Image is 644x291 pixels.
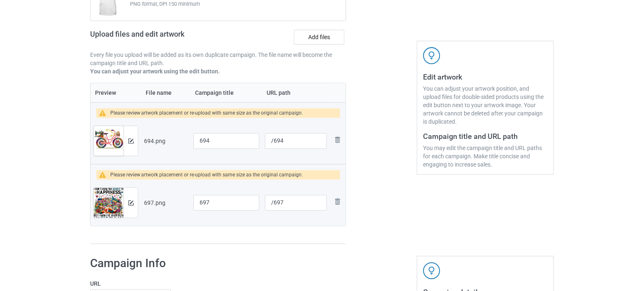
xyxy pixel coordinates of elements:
h3: Edit artwork [423,72,548,82]
div: Please review artwork placement or re-upload with same size as the original campaign. [110,108,303,118]
img: svg+xml;base64,PD94bWwgdmVyc2lvbj0iMS4wIiBlbmNvZGluZz0iVVRGLTgiPz4KPHN2ZyB3aWR0aD0iMTRweCIgaGVpZ2... [128,138,134,144]
div: You can adjust your artwork position, and upload files for double-sided products using the edit b... [423,84,548,126]
div: You may edit the campaign title and URL paths for each campaign. Make title concise and engaging ... [423,144,548,169]
img: svg+xml;base64,PD94bWwgdmVyc2lvbj0iMS4wIiBlbmNvZGluZz0iVVRGLTgiPz4KPHN2ZyB3aWR0aD0iNDJweCIgaGVpZ2... [423,262,440,279]
img: original.png [94,188,123,223]
img: warning [99,172,110,178]
th: Preview [91,83,141,102]
img: original.png [94,126,123,162]
img: svg+xml;base64,PD94bWwgdmVyc2lvbj0iMS4wIiBlbmNvZGluZz0iVVRGLTgiPz4KPHN2ZyB3aWR0aD0iNDJweCIgaGVpZ2... [423,47,440,64]
img: svg+xml;base64,PD94bWwgdmVyc2lvbj0iMS4wIiBlbmNvZGluZz0iVVRGLTgiPz4KPHN2ZyB3aWR0aD0iMjhweCIgaGVpZ2... [332,197,342,207]
h2: Upload files and edit artwork [90,30,244,45]
img: svg+xml;base64,PD94bWwgdmVyc2lvbj0iMS4wIiBlbmNvZGluZz0iVVRGLTgiPz4KPHN2ZyB3aWR0aD0iMjhweCIgaGVpZ2... [332,135,342,145]
p: Every file you upload will be added as its own duplicate campaign. The file name will become the ... [90,51,346,67]
h1: Campaign Info [90,256,335,271]
div: Please review artwork placement or re-upload with same size as the original campaign. [110,170,303,180]
div: 697.png [144,199,188,207]
th: Campaign title [191,83,262,102]
h3: Campaign title and URL path [423,131,548,141]
b: You can adjust your artwork using the edit button. [90,68,220,75]
th: URL path [262,83,330,102]
label: URL [90,279,335,288]
div: 694.png [144,137,188,145]
img: warning [99,110,110,116]
th: File name [141,83,191,102]
img: svg+xml;base64,PD94bWwgdmVyc2lvbj0iMS4wIiBlbmNvZGluZz0iVVRGLTgiPz4KPHN2ZyB3aWR0aD0iMTRweCIgaGVpZ2... [128,200,134,206]
label: Add files [294,30,344,45]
